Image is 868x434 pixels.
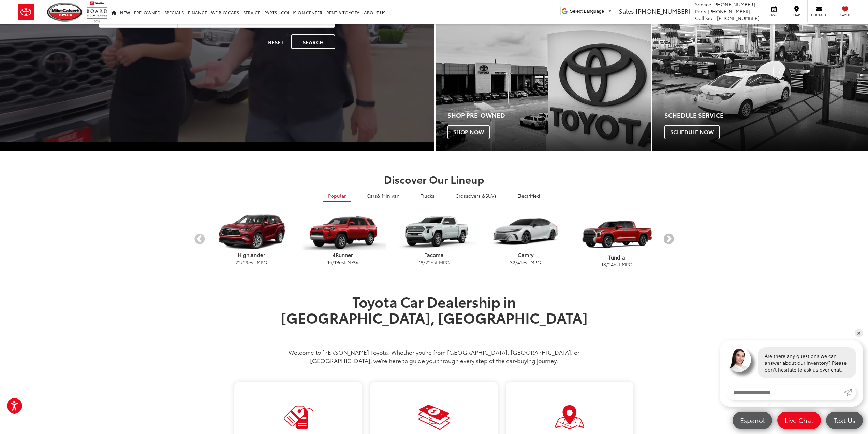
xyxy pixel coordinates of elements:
[608,261,614,268] span: 24
[323,190,351,202] a: Popular
[47,3,83,22] img: Mike Calvert Toyota
[297,251,388,258] p: 4Runner
[571,254,663,261] p: Tundra
[391,213,477,250] img: Toyota Tacoma
[811,13,826,17] span: Contact
[415,190,440,201] a: Trucks
[606,9,606,14] span: ​
[695,15,716,22] span: Collision
[830,416,859,424] span: Text Us
[601,261,606,268] span: 18
[408,192,412,199] li: |
[608,9,612,14] span: ▼
[781,416,817,424] span: Live Chat
[291,34,335,49] button: Search
[450,190,502,201] a: SUVs
[758,347,856,378] div: Are there any questions we can answer about our inventory? Please don't hesitate to ask us over c...
[425,259,431,266] span: 22
[664,112,868,119] h4: Schedule Service
[554,404,585,430] img: Visit Our Dealership
[733,412,772,429] a: Español
[377,192,400,199] span: & Minivan
[194,233,206,245] button: Previous
[663,233,675,245] button: Next
[388,259,480,266] p: / est MPG
[447,112,651,119] h4: Shop Pre-Owned
[619,6,634,15] span: Sales
[652,0,868,152] div: Toyota
[789,13,804,17] span: Map
[235,259,241,266] span: 22
[327,258,332,265] span: 16
[480,259,571,266] p: / est MPG
[510,259,515,266] span: 32
[447,125,490,139] span: Shop Now
[517,259,522,266] span: 41
[443,192,447,199] li: |
[570,9,604,14] span: Select Language
[512,190,545,201] a: Electrified
[712,1,755,8] span: [PHONE_NUMBER]
[480,251,571,258] p: Camry
[570,9,612,14] a: Select Language​
[388,251,480,258] p: Tacoma
[206,251,297,258] p: Highlander
[436,0,651,152] div: Toyota
[726,385,844,400] input: Enter your message
[334,258,339,265] span: 19
[262,34,290,49] button: Reset
[299,213,386,250] img: Toyota 4Runner
[826,412,863,429] a: Text Us
[208,213,295,250] img: Toyota Highlander
[737,416,768,424] span: Español
[276,348,593,364] p: Welcome to [PERSON_NAME] Toyota! Whether you’re from [GEOGRAPHIC_DATA], [GEOGRAPHIC_DATA], or [GE...
[455,192,485,199] span: Crossovers &
[717,15,760,22] span: [PHONE_NUMBER]
[505,192,509,199] li: |
[695,8,706,15] span: Parts
[838,13,853,17] span: Saved
[652,0,868,152] a: Schedule Service Schedule Now
[243,259,248,266] span: 29
[283,404,314,430] img: Visit Our Dealership
[664,125,720,139] span: Schedule Now
[726,347,751,372] img: Agent profile photo
[297,258,388,265] p: / est MPG
[354,192,358,199] li: |
[418,259,423,266] span: 18
[276,293,593,341] h1: Toyota Car Dealership in [GEOGRAPHIC_DATA], [GEOGRAPHIC_DATA]
[436,0,651,152] a: Shop Pre-Owned Shop Now
[194,173,675,185] h2: Discover Our Lineup
[482,213,569,250] img: Toyota Camry
[708,8,750,15] span: [PHONE_NUMBER]
[844,385,856,400] a: Submit
[418,404,450,430] img: Visit Our Dealership
[636,6,690,15] span: [PHONE_NUMBER]
[695,1,711,8] span: Service
[766,13,782,17] span: Service
[194,207,675,271] aside: carousel
[573,216,660,253] img: Toyota Tundra
[362,190,405,201] a: Cars
[571,261,663,268] p: / est MPG
[777,412,821,429] a: Live Chat
[206,259,297,266] p: / est MPG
